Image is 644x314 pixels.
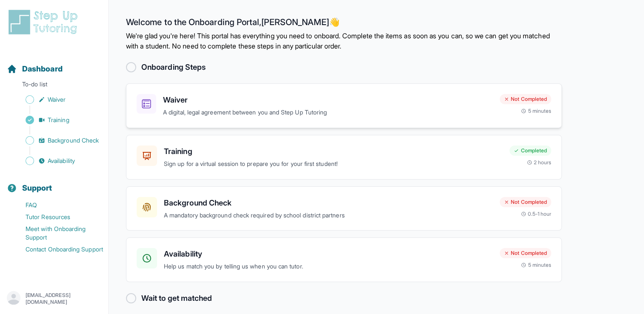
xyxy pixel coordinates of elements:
[7,94,109,106] a: Waiver
[164,197,493,209] h3: Background Check
[7,211,109,223] a: Tutor Resources
[141,292,212,304] h2: Wait to get matched
[7,291,102,306] button: [EMAIL_ADDRESS][DOMAIN_NAME]
[3,168,105,197] button: Support
[7,114,109,126] a: Training
[164,159,503,169] p: Sign up for a virtual session to prepare you for your first student!
[141,61,206,73] h2: Onboarding Steps
[26,292,102,305] p: [EMAIL_ADDRESS][DOMAIN_NAME]
[164,146,503,157] h3: Training
[3,80,105,92] p: To-do list
[163,94,493,106] h3: Waiver
[48,116,69,124] span: Training
[527,159,552,166] div: 2 hours
[126,237,562,282] a: AvailabilityHelp us match you by telling us when you can tutor.Not Completed5 minutes
[521,211,551,217] div: 0.5-1 hour
[48,136,99,145] span: Background Check
[500,197,551,207] div: Not Completed
[164,262,493,271] p: Help us match you by telling us when you can tutor.
[164,211,493,220] p: A mandatory background check required by school district partners
[48,157,75,165] span: Availability
[22,182,52,194] span: Support
[521,262,551,268] div: 5 minutes
[126,17,562,31] h2: Welcome to the Onboarding Portal, [PERSON_NAME] 👋
[7,9,83,36] img: logo
[7,155,109,167] a: Availability
[22,63,63,75] span: Dashboard
[7,134,109,146] a: Background Check
[48,95,66,104] span: Waiver
[126,135,562,180] a: TrainingSign up for a virtual session to prepare you for your first student!Completed2 hours
[3,49,105,78] button: Dashboard
[164,248,493,260] h3: Availability
[7,223,109,243] a: Meet with Onboarding Support
[126,186,562,231] a: Background CheckA mandatory background check required by school district partnersNot Completed0.5...
[500,248,551,258] div: Not Completed
[126,83,562,128] a: WaiverA digital, legal agreement between you and Step Up TutoringNot Completed5 minutes
[7,243,109,255] a: Contact Onboarding Support
[7,63,63,75] a: Dashboard
[509,146,551,156] div: Completed
[126,31,562,51] p: We're glad you're here! This portal has everything you need to onboard. Complete the items as soo...
[521,108,551,114] div: 5 minutes
[163,108,493,117] p: A digital, legal agreement between you and Step Up Tutoring
[500,94,551,104] div: Not Completed
[7,199,109,211] a: FAQ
